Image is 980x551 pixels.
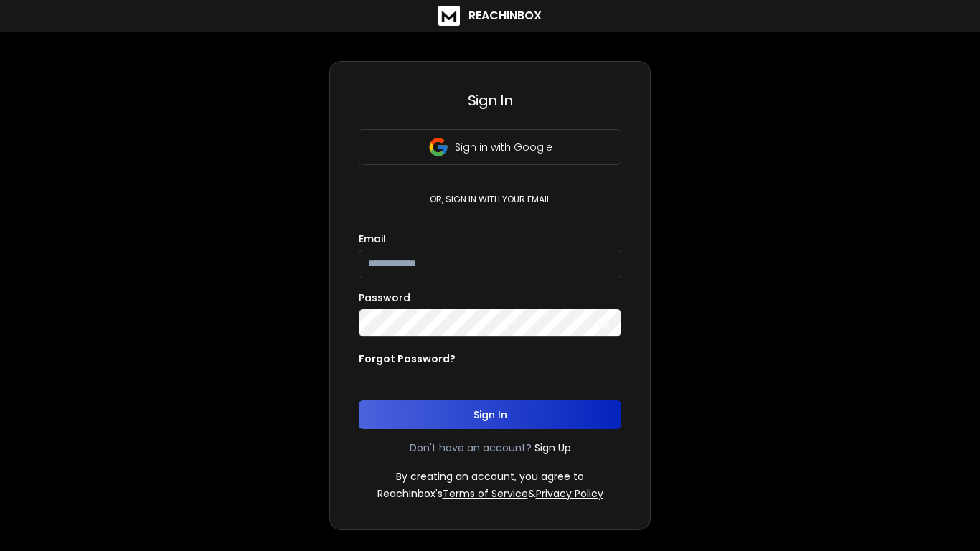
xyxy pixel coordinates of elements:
h1: ReachInbox [468,7,542,24]
a: Sign Up [534,441,571,455]
img: logo [438,6,460,26]
button: Sign In [359,400,621,429]
p: ReachInbox's & [377,486,603,501]
p: By creating an account, you agree to [396,469,584,484]
a: Terms of Service [443,486,528,501]
button: Sign in with Google [359,129,621,165]
a: Privacy Policy [536,486,603,501]
label: Password [359,293,410,303]
p: Forgot Password? [359,352,456,366]
h3: Sign In [359,90,621,110]
p: Don't have an account? [410,441,532,455]
label: Email [359,234,386,244]
p: or, sign in with your email [424,194,556,205]
a: ReachInbox [438,6,542,26]
p: Sign in with Google [455,140,552,154]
